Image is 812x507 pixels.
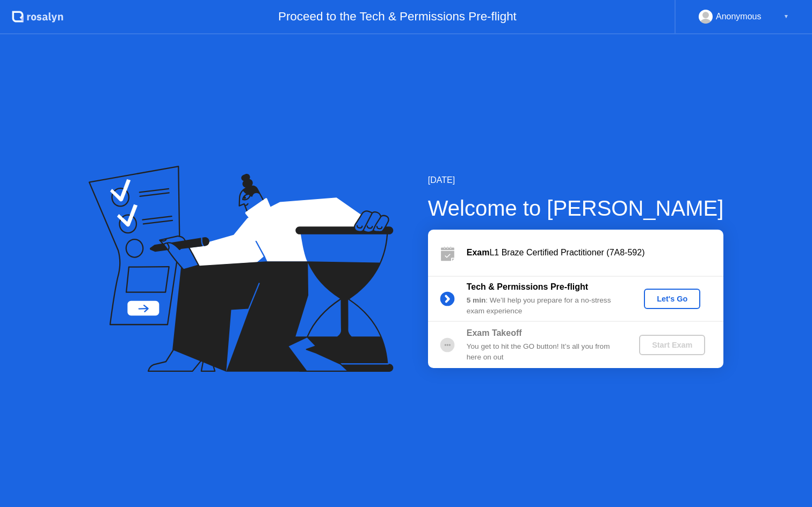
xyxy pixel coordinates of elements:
div: Anonymous [716,10,762,24]
div: : We’ll help you prepare for a no-stress exam experience [467,295,621,317]
div: ▼ [784,10,789,24]
b: Exam [467,248,490,257]
div: Start Exam [643,341,701,349]
div: Let's Go [648,295,696,303]
button: Let's Go [644,289,700,309]
b: 5 min [467,296,486,304]
button: Start Exam [639,335,705,355]
b: Exam Takeoff [467,328,522,337]
div: You get to hit the GO button! It’s all you from here on out [467,341,621,363]
div: [DATE] [428,174,724,187]
div: L1 Braze Certified Practitioner (7A8-592) [467,246,723,259]
div: Welcome to [PERSON_NAME] [428,192,724,224]
b: Tech & Permissions Pre-flight [467,282,588,291]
